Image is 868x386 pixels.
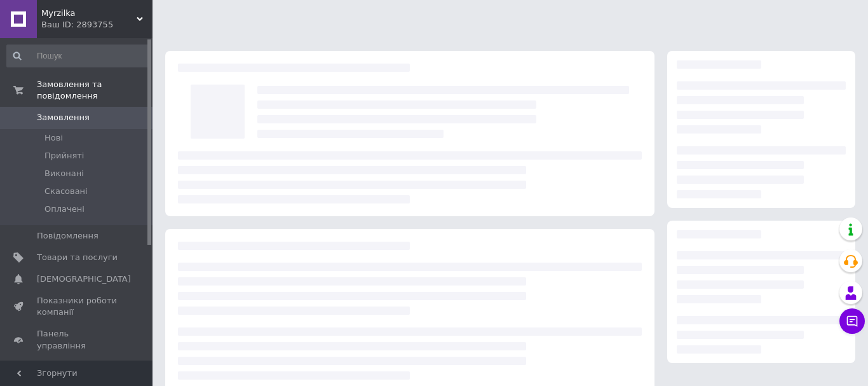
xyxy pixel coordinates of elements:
button: Чат з покупцем [839,308,865,334]
span: [DEMOGRAPHIC_DATA] [37,273,131,285]
span: Myrzilka [41,8,137,19]
div: Ваш ID: 2893755 [41,19,153,31]
span: Скасовані [44,186,88,197]
span: Виконані [44,168,84,179]
span: Прийняті [44,150,84,162]
input: Пошук [6,45,150,67]
span: Замовлення та повідомлення [37,79,153,102]
span: Товари та послуги [37,252,118,263]
span: Повідомлення [37,230,98,242]
span: Замовлення [37,112,90,123]
span: Нові [44,132,63,144]
span: Показники роботи компанії [37,295,118,318]
span: Панель управління [37,328,118,351]
span: Оплачені [44,203,85,215]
